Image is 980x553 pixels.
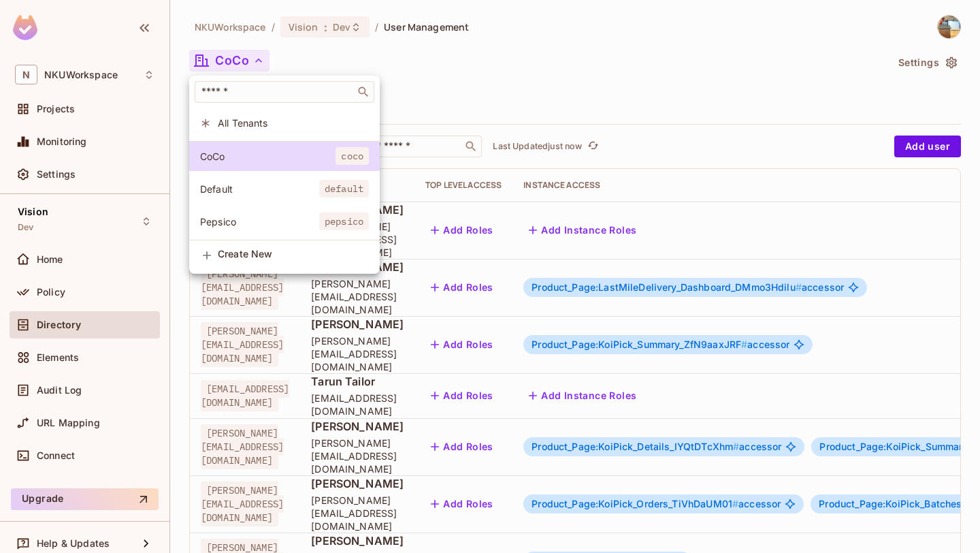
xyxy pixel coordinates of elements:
[319,180,369,197] span: default
[336,147,369,165] span: coco
[189,174,380,204] div: Show only users with a role in this tenant: Default
[189,142,380,171] div: Show only users with a role in this tenant: CoCo
[200,215,319,228] span: Pepsico
[319,212,369,230] span: pepsico
[200,183,319,195] span: Default
[200,150,336,163] span: CoCo
[218,249,369,259] span: Create New
[218,116,369,129] span: All Tenants
[189,207,380,236] div: Show only users with a role in this tenant: Pepsico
